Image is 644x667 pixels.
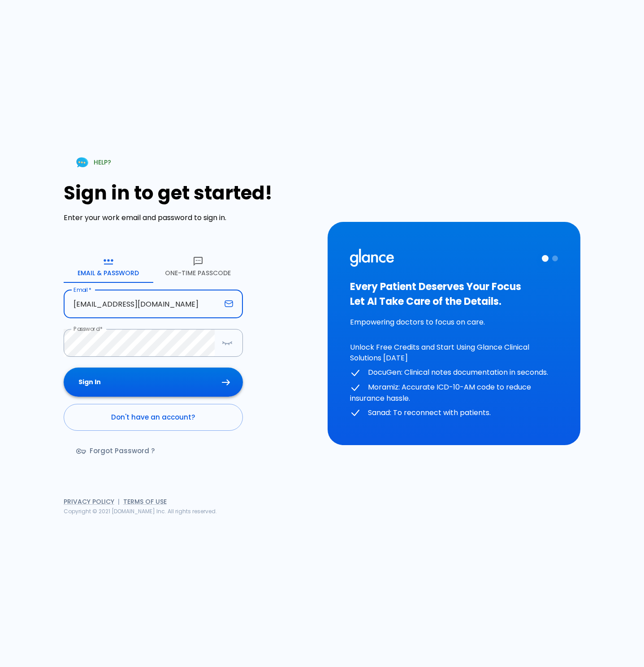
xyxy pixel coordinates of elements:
input: dr.ahmed@clinic.com [64,290,221,318]
span: Copyright © 2021 [DOMAIN_NAME] Inc. All rights reserved. [64,507,217,515]
img: Chat Support [74,155,90,170]
h3: Every Patient Deserves Your Focus Let AI Take Care of the Details. [350,279,558,309]
a: Don't have an account? [64,404,243,431]
button: Email & Password [64,251,153,283]
a: Privacy Policy [64,497,114,506]
button: One-Time Passcode [153,251,243,283]
p: DocuGen: Clinical notes documentation in seconds. [350,367,558,378]
button: Sign In [64,368,243,397]
a: HELP? [64,151,122,174]
label: Password [73,325,103,333]
p: Empowering doctors to focus on care. [350,317,558,328]
a: Terms of Use [123,497,167,506]
span: | [118,497,120,506]
p: Unlock Free Credits and Start Using Glance Clinical Solutions [DATE] [350,342,558,364]
h1: Sign in to get started! [64,182,317,204]
label: Email [73,286,91,294]
a: Forgot Password ? [64,438,169,464]
p: Moramiz: Accurate ICD-10-AM code to reduce insurance hassle. [350,382,558,404]
p: Sanad: To reconnect with patients. [350,407,558,419]
p: Enter your work email and password to sign in. [64,212,317,223]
